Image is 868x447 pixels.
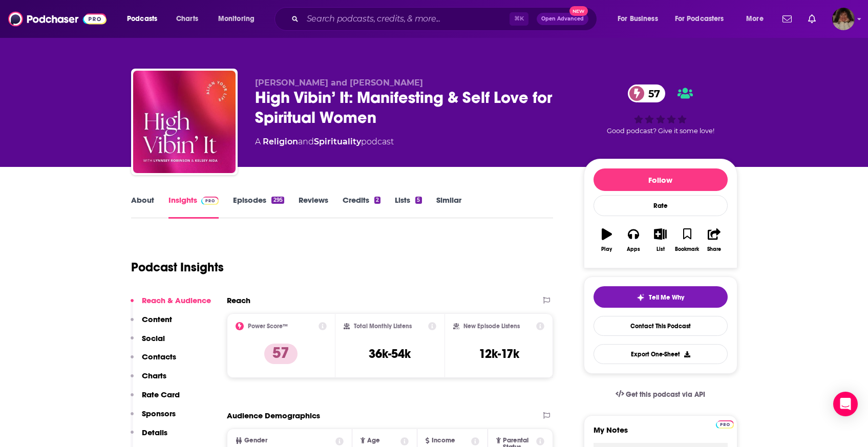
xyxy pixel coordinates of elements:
[832,8,855,30] img: User Profile
[131,333,165,352] button: Social
[227,295,250,305] h2: Reach
[142,371,166,380] p: Charts
[628,84,665,102] a: 57
[369,346,411,361] h3: 36k-54k
[8,9,107,29] img: Podchaser - Follow, Share and Rate Podcasts
[657,246,665,252] div: List
[263,137,298,146] a: Religion
[298,137,314,146] span: and
[255,136,394,148] div: A podcast
[479,346,519,361] h3: 12k-17k
[415,197,421,204] div: 5
[131,260,224,275] h1: Podcast Insights
[131,390,180,409] button: Rate Card
[264,344,298,364] p: 57
[607,382,714,407] a: Get this podcast via API
[131,428,167,446] button: Details
[778,10,796,28] a: Show notifications dropdown
[601,246,612,252] div: Play
[142,428,167,437] p: Details
[668,11,739,27] button: open menu
[626,390,705,399] span: Get this podcast via API
[168,195,219,219] a: InsightsPodchaser Pro
[176,12,198,26] span: Charts
[832,8,855,30] button: Show profile menu
[584,78,737,141] div: 57Good podcast? Give it some love!
[675,246,699,252] div: Bookmark
[701,222,727,259] button: Share
[541,16,584,22] span: Open Advanced
[832,8,855,30] span: Logged in as angelport
[142,333,165,343] p: Social
[248,323,288,330] h2: Power Score™
[436,195,461,219] a: Similar
[131,371,166,390] button: Charts
[637,293,645,302] img: tell me why sparkle
[170,11,204,27] a: Charts
[627,246,640,252] div: Apps
[594,286,728,308] button: tell me why sparkleTell Me Why
[142,314,172,324] p: Content
[739,11,776,27] button: open menu
[354,323,412,330] h2: Total Monthly Listens
[142,390,180,399] p: Rate Card
[131,295,211,314] button: Reach & Audience
[594,344,728,364] button: Export One-Sheet
[537,13,588,25] button: Open AdvancedNew
[284,7,607,31] div: Search podcasts, credits, & more...
[833,392,858,416] div: Open Intercom Messenger
[227,411,320,420] h2: Audience Demographics
[610,11,671,27] button: open menu
[314,137,361,146] a: Spirituality
[649,293,684,302] span: Tell Me Why
[594,195,728,216] div: Rate
[620,222,647,259] button: Apps
[746,12,764,26] span: More
[271,197,284,204] div: 295
[707,246,721,252] div: Share
[133,71,236,173] img: High Vibin’ It: Manifesting & Self Love for Spiritual Women
[131,314,172,333] button: Content
[127,12,157,26] span: Podcasts
[594,168,728,191] button: Follow
[255,78,423,88] span: [PERSON_NAME] and [PERSON_NAME]
[804,10,820,28] a: Show notifications dropdown
[343,195,380,219] a: Credits2
[569,6,588,16] span: New
[674,222,701,259] button: Bookmark
[142,295,211,305] p: Reach & Audience
[367,437,380,444] span: Age
[142,409,176,418] p: Sponsors
[395,195,421,219] a: Lists5
[638,84,665,102] span: 57
[244,437,267,444] span: Gender
[131,409,176,428] button: Sponsors
[716,420,734,429] img: Podchaser Pro
[142,352,176,361] p: Contacts
[594,316,728,336] a: Contact This Podcast
[131,195,154,219] a: About
[218,12,255,26] span: Monitoring
[510,12,528,26] span: ⌘ K
[233,195,284,219] a: Episodes295
[594,425,728,443] label: My Notes
[647,222,673,259] button: List
[594,222,620,259] button: Play
[131,352,176,371] button: Contacts
[211,11,268,27] button: open menu
[463,323,520,330] h2: New Episode Listens
[299,195,328,219] a: Reviews
[607,127,714,135] span: Good podcast? Give it some love!
[675,12,724,26] span: For Podcasters
[303,11,510,27] input: Search podcasts, credits, & more...
[432,437,455,444] span: Income
[201,197,219,205] img: Podchaser Pro
[120,11,171,27] button: open menu
[618,12,658,26] span: For Business
[716,419,734,429] a: Pro website
[374,197,380,204] div: 2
